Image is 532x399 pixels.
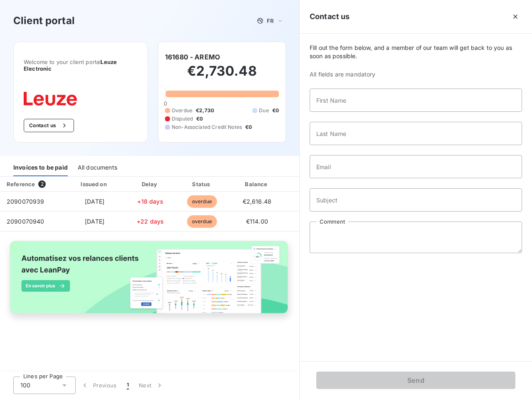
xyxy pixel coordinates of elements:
img: banner [3,236,296,325]
img: Company logo [24,92,77,106]
input: placeholder [310,122,522,145]
h5: Contact us [310,11,350,22]
div: Reference [7,181,35,187]
span: €0 [196,115,203,123]
div: Status [177,180,227,188]
span: All fields are mandatory [310,70,522,79]
span: 2 [38,180,46,188]
input: placeholder [310,155,522,178]
span: Welcome to your client portal [24,59,138,72]
button: Previous [76,377,122,394]
span: 100 [20,381,30,389]
span: Fill out the form below, and a member of our team will get back to you as soon as possible. [310,44,522,60]
h3: Client portal [13,13,75,28]
span: Leuze Electronic [24,59,117,72]
span: Non-Associated Credit Notes [172,123,242,131]
span: Disputed [172,115,193,123]
span: FR [267,17,273,24]
span: Overdue [172,107,192,114]
button: 1 [122,377,134,394]
span: €114.00 [246,218,268,225]
span: €0 [245,123,252,131]
span: €2,616.48 [243,198,271,205]
h2: €2,730.48 [165,63,279,88]
div: Issued on [66,180,123,188]
input: placeholder [310,89,522,112]
button: Contact us [24,119,74,132]
div: Delay [127,180,174,188]
input: placeholder [310,188,522,212]
h6: 161680 - AREMO [165,52,220,62]
span: 1 [127,381,129,389]
span: 2090070940 [7,218,44,225]
span: €0 [272,107,279,114]
div: Invoices to be paid [13,159,68,176]
span: [DATE] [85,198,104,205]
span: Due [259,107,268,114]
div: PDF [287,180,329,188]
button: Next [134,377,169,394]
div: Balance [230,180,284,188]
span: [DATE] [85,218,104,225]
span: +18 days [137,198,163,205]
span: €2,730 [196,107,214,114]
span: 0 [164,100,167,107]
span: overdue [187,215,217,228]
span: overdue [187,195,217,208]
span: +22 days [137,218,164,225]
span: 2090070939 [7,198,44,205]
button: Send [316,372,515,389]
div: All documents [78,159,117,176]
